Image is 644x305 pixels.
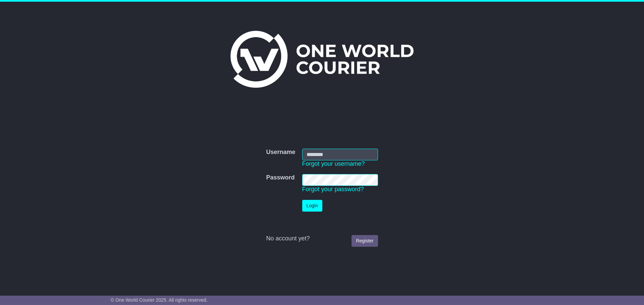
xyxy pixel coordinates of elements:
img: One World [230,31,414,88]
a: Forgot your password? [302,186,364,193]
div: No account yet? [266,235,378,242]
button: Login [302,200,322,212]
a: Forgot your username? [302,160,365,167]
a: Register [352,235,378,247]
label: Password [266,174,294,181]
label: Username [266,149,295,156]
span: © One World Courier 2025. All rights reserved. [111,297,208,303]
